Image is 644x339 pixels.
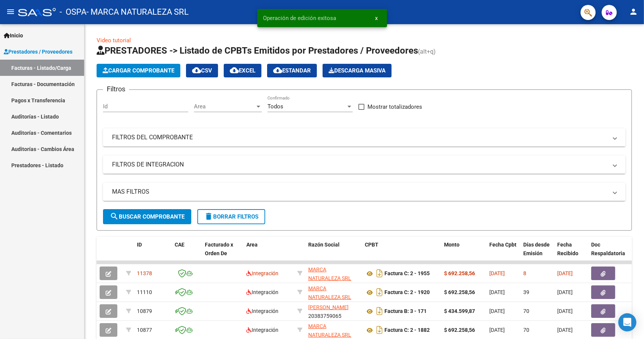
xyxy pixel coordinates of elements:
[362,237,441,270] datatable-header-cell: CPBT
[329,67,386,74] span: Descarga Masiva
[112,133,607,142] mat-panel-title: FILTROS DEL COMPROBANTE
[103,128,626,146] mat-expansion-panel-header: FILTROS DEL COMPROBANTE
[230,66,239,75] mat-icon: cloud_download
[489,289,505,295] span: [DATE]
[375,267,384,279] i: Descargar documento
[523,242,550,256] span: Días desde Emisión
[557,308,573,314] span: [DATE]
[384,271,430,277] strong: Factura C: 2 - 1955
[557,270,573,276] span: [DATE]
[137,242,142,248] span: ID
[308,265,359,281] div: 30710779615
[202,237,243,270] datatable-header-cell: Facturado x Orden De
[110,212,119,221] mat-icon: search
[489,308,505,314] span: [DATE]
[591,242,625,256] span: Doc Respaldatoria
[197,209,265,224] button: Borrar Filtros
[112,188,607,196] mat-panel-title: MAS FILTROS
[418,48,436,55] span: (alt+q)
[369,11,384,25] button: x
[103,67,174,74] span: Cargar Comprobante
[554,237,588,270] datatable-header-cell: Fecha Recibido
[175,242,184,248] span: CAE
[323,64,392,77] button: Descarga Masiva
[246,242,258,248] span: Area
[103,209,191,224] button: Buscar Comprobante
[103,183,626,201] mat-expansion-panel-header: MAS FILTROS
[192,66,201,75] mat-icon: cloud_download
[375,305,384,317] i: Descargar documento
[194,103,255,110] span: Area
[6,7,15,16] mat-icon: menu
[246,270,278,276] span: Integración
[323,64,392,77] app-download-masive: Descarga masiva de comprobantes (adjuntos)
[523,270,526,276] span: 8
[308,284,359,300] div: 30710779615
[618,313,636,331] div: Open Intercom Messenger
[60,4,86,20] span: - OSPA
[384,327,430,333] strong: Factura C: 2 - 1882
[629,7,638,16] mat-icon: person
[112,160,607,169] mat-panel-title: FILTROS DE INTEGRACION
[137,308,152,314] span: 10879
[557,327,573,333] span: [DATE]
[97,45,418,56] span: PRESTADORES -> Listado de CPBTs Emitidos por Prestadores / Proveedores
[137,327,152,333] span: 10877
[444,242,460,248] span: Monto
[308,303,359,319] div: 20383759065
[137,289,152,295] span: 11110
[523,327,529,333] span: 70
[441,237,486,270] datatable-header-cell: Monto
[4,31,23,40] span: Inicio
[246,289,278,295] span: Integración
[308,304,349,310] span: [PERSON_NAME]
[557,242,578,256] span: Fecha Recibido
[489,270,505,276] span: [DATE]
[137,270,152,276] span: 11378
[243,237,294,270] datatable-header-cell: Area
[523,289,529,295] span: 39
[4,48,72,56] span: Prestadores / Proveedores
[186,64,218,77] button: CSV
[273,66,282,75] mat-icon: cloud_download
[230,67,255,74] span: EXCEL
[444,270,475,276] strong: $ 692.258,56
[110,213,184,220] span: Buscar Comprobante
[308,322,359,338] div: 30710779615
[308,267,351,281] span: MARCA NATURALEZA SRL
[308,242,340,248] span: Razón Social
[192,67,212,74] span: CSV
[375,324,384,336] i: Descargar documento
[263,14,337,22] span: Operación de edición exitosa
[134,237,172,270] datatable-header-cell: ID
[588,237,633,270] datatable-header-cell: Doc Respaldatoria
[97,64,180,77] button: Cargar Comprobante
[444,327,475,333] strong: $ 692.258,56
[375,15,378,22] span: x
[267,64,317,77] button: Estandar
[172,237,202,270] datatable-header-cell: CAE
[305,237,362,270] datatable-header-cell: Razón Social
[267,103,283,110] span: Todos
[375,286,384,298] i: Descargar documento
[97,37,131,44] a: Video tutorial
[444,308,475,314] strong: $ 434.599,87
[444,289,475,295] strong: $ 692.258,56
[308,323,351,338] span: MARCA NATURALEZA SRL
[520,237,554,270] datatable-header-cell: Días desde Emisión
[204,213,258,220] span: Borrar Filtros
[523,308,529,314] span: 70
[273,67,311,74] span: Estandar
[103,84,129,94] h3: Filtros
[489,242,516,248] span: Fecha Cpbt
[367,102,422,111] span: Mostrar totalizadores
[224,64,261,77] button: EXCEL
[384,290,430,296] strong: Factura C: 2 - 1920
[246,327,278,333] span: Integración
[486,237,520,270] datatable-header-cell: Fecha Cpbt
[557,289,573,295] span: [DATE]
[204,212,213,221] mat-icon: delete
[365,242,378,248] span: CPBT
[489,327,505,333] span: [DATE]
[384,308,427,314] strong: Factura B: 3 - 171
